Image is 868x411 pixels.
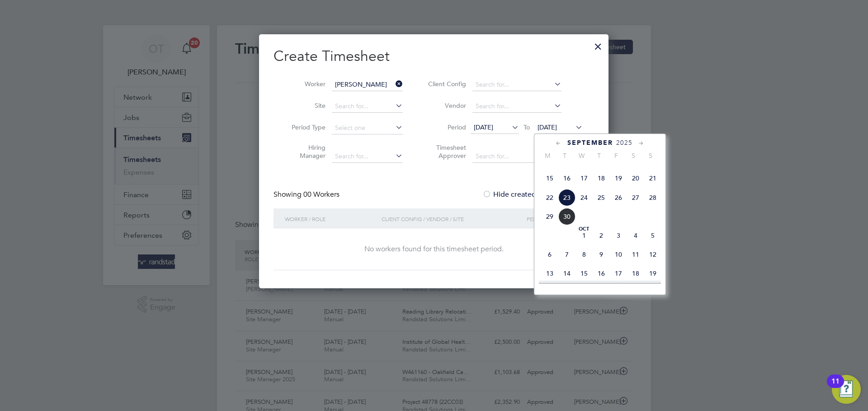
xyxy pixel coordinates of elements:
label: Hide created timesheets [482,190,574,199]
span: 19 [610,170,627,187]
div: 11 [831,381,840,393]
span: [DATE] [474,123,493,131]
span: 27 [627,189,644,206]
label: Client Config [425,80,466,88]
button: Open Resource Center, 11 new notifications [832,375,861,404]
label: Period [425,123,466,131]
div: Showing [274,190,341,199]
span: W [573,152,590,160]
label: Period Type [285,123,325,131]
span: 24 [576,189,593,206]
span: 2025 [616,139,632,147]
span: 28 [644,189,661,206]
label: Site [285,102,325,110]
div: Period [524,208,585,229]
span: 5 [644,227,661,244]
span: 2 [593,227,610,244]
span: 16 [593,265,610,282]
span: F [608,152,625,160]
label: Vendor [425,102,466,110]
span: Oct [576,227,593,231]
input: Search for... [332,79,403,91]
input: Search for... [332,150,403,163]
span: 29 [541,208,558,225]
span: 3 [610,227,627,244]
span: 19 [644,265,661,282]
label: Hiring Manager [285,143,325,160]
span: 13 [541,265,558,282]
span: 17 [610,265,627,282]
span: 26 [610,189,627,206]
span: [DATE] [538,123,557,131]
span: M [539,152,556,160]
span: 00 Workers [303,190,340,199]
div: Client Config / Vendor / Site [379,208,524,229]
span: 11 [627,246,644,263]
input: Search for... [332,100,403,113]
span: 10 [610,246,627,263]
span: 9 [593,246,610,263]
span: September [567,139,613,147]
span: S [625,152,642,160]
input: Search for... [472,79,561,91]
span: 17 [576,170,593,187]
input: Select one [332,122,403,134]
span: T [556,152,573,160]
span: 14 [558,265,576,282]
span: To [521,121,533,133]
span: 20 [627,170,644,187]
span: 8 [576,246,593,263]
h2: Create Timesheet [274,47,594,66]
span: 18 [593,170,610,187]
span: 12 [644,246,661,263]
span: 22 [541,189,558,206]
span: 15 [576,265,593,282]
label: Worker [285,80,325,88]
label: Timesheet Approver [425,143,466,160]
div: Worker / Role [283,208,379,229]
span: S [642,152,659,160]
span: 16 [558,170,576,187]
span: 15 [541,170,558,187]
span: 18 [627,265,644,282]
span: 30 [558,208,576,225]
span: 25 [593,189,610,206]
div: No workers found for this timesheet period. [283,245,585,254]
span: T [590,152,608,160]
span: 6 [541,246,558,263]
input: Search for... [472,100,561,113]
input: Search for... [472,150,561,163]
span: 23 [558,189,576,206]
span: 1 [576,227,593,244]
span: 7 [558,246,576,263]
span: 21 [644,170,661,187]
span: 4 [627,227,644,244]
